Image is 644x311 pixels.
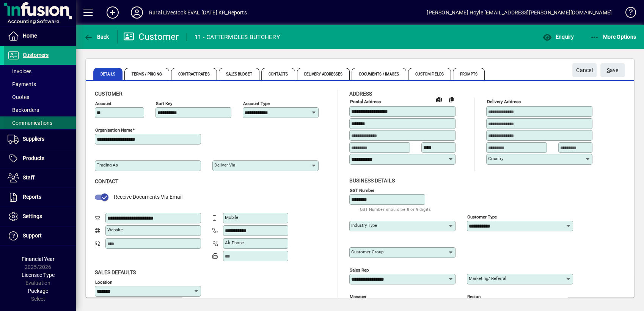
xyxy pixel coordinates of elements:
span: S [607,67,610,73]
mat-label: Industry type [351,223,377,228]
span: Terms / Pricing [124,68,170,80]
span: Address [349,91,372,97]
span: Customers [23,52,49,58]
mat-label: Marketing/ Referral [469,276,506,281]
mat-label: Sort key [156,101,172,106]
a: Communications [4,116,76,129]
mat-label: Manager [350,294,366,299]
mat-label: Sales rep [350,267,369,272]
div: Customer [123,31,179,43]
a: Invoices [4,65,76,78]
button: Profile [125,6,149,19]
span: Custom Fields [408,68,451,80]
div: 11 - CATTERMOLES BUTCHERY [195,31,280,43]
span: Contacts [261,68,295,80]
span: Business details [349,177,395,184]
span: Customer [95,91,123,97]
span: Settings [23,213,42,219]
span: Payments [8,81,36,87]
span: Products [23,155,44,161]
span: Invoices [8,68,31,74]
mat-hint: GST Number should be 8 or 9 digits [360,205,431,214]
mat-label: Organisation name [95,127,132,133]
span: ave [607,64,619,77]
div: [PERSON_NAME] Hoyle [EMAIL_ADDRESS][PERSON_NAME][DOMAIN_NAME] [427,6,612,19]
a: Payments [4,78,76,91]
a: Reports [4,188,76,207]
a: View on map [433,93,445,105]
span: Enquiry [542,34,574,40]
span: Documents / Images [352,68,406,80]
span: Delivery Addresses [297,68,350,80]
span: Receive Documents Via Email [114,194,182,200]
a: Staff [4,168,76,187]
button: Add [101,6,125,19]
span: Home [23,33,37,39]
a: Home [4,27,76,46]
span: Staff [23,174,35,181]
a: Quotes [4,91,76,104]
button: Enquiry [540,30,576,44]
button: Save [600,63,625,77]
mat-label: Deliver via [214,162,235,168]
span: Prompts [453,68,485,80]
a: Settings [4,207,76,226]
mat-label: Mobile [225,215,238,220]
mat-label: Alt Phone [225,240,244,245]
mat-label: Account Type [243,101,270,106]
span: Sales defaults [95,269,136,275]
mat-label: Customer type [467,214,497,219]
span: Licensee Type [22,272,55,278]
span: Contact [95,178,118,184]
button: Cancel [572,63,597,77]
span: Sales Budget [219,68,259,80]
div: Rural Livestock EVAL [DATE] KR_Reports [149,6,247,19]
mat-label: Region [467,294,481,299]
mat-label: Location [95,279,112,284]
a: Backorders [4,104,76,116]
span: Suppliers [23,136,44,142]
span: Financial Year [22,256,55,262]
button: Copy to Delivery address [445,93,457,105]
span: Details [93,68,123,80]
mat-label: GST Number [350,187,374,193]
mat-label: Country [488,156,503,161]
app-page-header-button: Back [76,30,118,44]
a: Support [4,226,76,245]
a: Suppliers [4,130,76,149]
span: Back [84,34,109,40]
a: Products [4,149,76,168]
mat-label: Account [95,101,112,106]
span: Reports [23,194,41,200]
span: Quotes [8,94,29,100]
mat-label: Website [107,227,123,232]
span: Contract Rates [171,68,217,80]
span: Support [23,232,42,239]
span: More Options [590,34,636,40]
button: Back [82,30,111,44]
span: Package [28,288,48,294]
span: Communications [8,120,52,126]
button: More Options [588,30,638,44]
mat-label: Customer group [351,249,383,254]
span: Backorders [8,107,39,113]
a: Knowledge Base [619,2,635,26]
mat-label: Trading as [97,162,118,168]
span: Cancel [576,64,593,77]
